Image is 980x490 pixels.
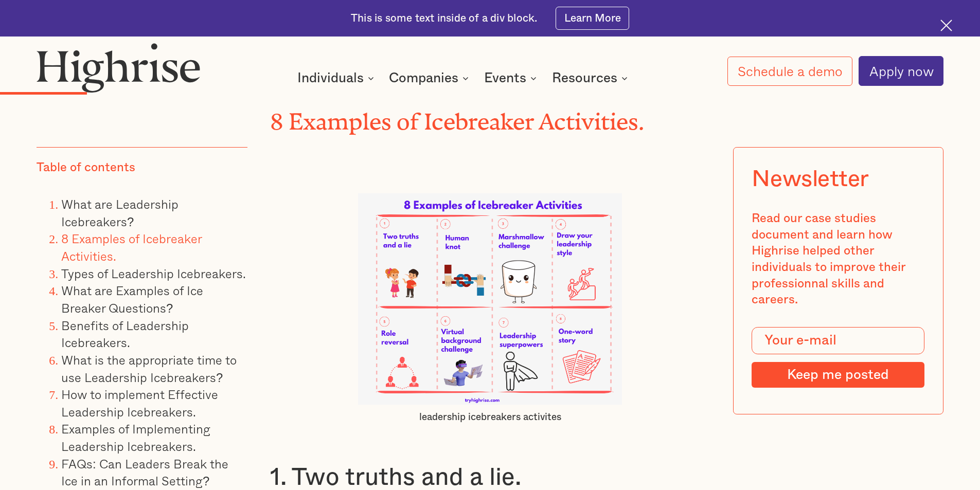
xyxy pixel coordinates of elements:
div: Table of contents [37,160,135,176]
a: How to implement Effective Leadership Icebreakers. [61,385,218,421]
div: This is some text inside of a div block. [351,11,537,26]
img: leadership icebreakers activites [358,193,622,405]
a: Schedule a demo [727,57,853,86]
a: What is the appropriate time to use Leadership Icebreakers? [61,350,237,387]
div: Individuals [297,72,364,84]
div: Events [484,72,526,84]
img: Cross icon [940,20,952,31]
input: Keep me posted [752,362,924,388]
a: Types of Leadership Icebreakers. [61,264,246,283]
figcaption: leadership icebreakers activites [358,411,622,424]
a: Examples of Implementing Leadership Icebreakers. [61,419,210,456]
div: Resources [552,72,631,84]
img: Highrise logo [37,43,200,92]
div: Events [484,72,540,84]
div: Individuals [297,72,377,84]
input: Your e-mail [752,327,924,355]
div: Resources [552,72,617,84]
a: What are Leadership Icebreakers? [61,194,179,231]
form: Modal Form [752,327,924,388]
div: Companies [389,72,458,84]
a: 8 Examples of Icebreaker Activities. [61,229,202,265]
a: What are Examples of Ice Breaker Questions? [61,281,203,317]
div: Newsletter [752,166,869,192]
h2: 8 Examples of Icebreaker Activities. [270,103,710,130]
div: Read our case studies document and learn how Highrise helped other individuals to improve their p... [752,211,924,308]
a: Learn More [556,7,629,30]
a: Benefits of Leadership Icebreakers. [61,316,189,352]
a: Apply now [859,56,943,86]
div: Companies [389,72,472,84]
